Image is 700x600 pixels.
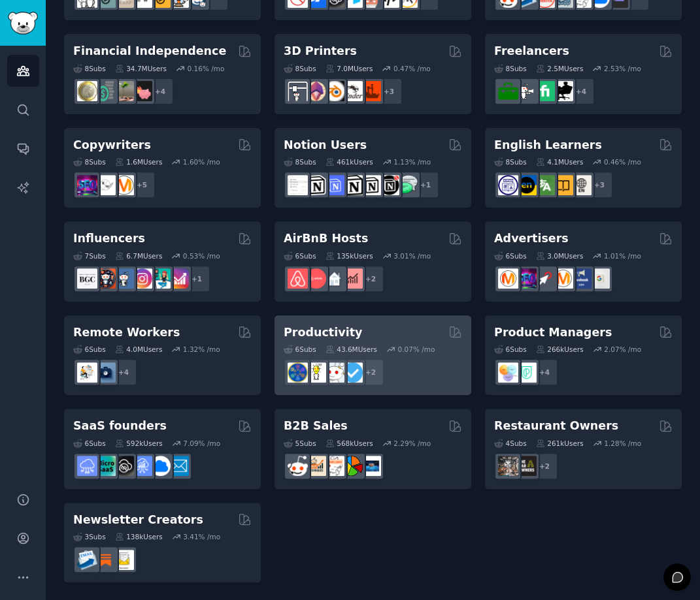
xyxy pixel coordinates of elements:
[114,268,134,289] img: Instagram
[571,268,592,289] img: FacebookAds
[183,157,220,166] div: 1.60 % /mo
[553,175,573,195] img: LearnEnglishOnReddit
[342,362,363,383] img: getdisciplined
[284,324,362,341] h2: Productivity
[516,362,537,383] img: ProductMgmt
[284,251,316,261] div: 6 Sub s
[115,64,167,73] div: 34.7M Users
[288,268,308,289] img: airbnb_hosts
[604,345,641,354] div: 2.07 % /mo
[77,175,97,195] img: SEO
[115,532,163,541] div: 138k Users
[73,64,106,73] div: 8 Sub s
[531,358,558,386] div: + 4
[115,439,163,448] div: 592k Users
[325,439,373,448] div: 568k Users
[536,345,584,354] div: 266k Users
[132,456,152,476] img: SaaSSales
[73,251,106,261] div: 7 Sub s
[284,230,368,247] h2: AirBnB Hosts
[114,550,134,570] img: Newsletters
[375,78,403,105] div: + 3
[77,362,97,383] img: RemoteJobs
[306,81,326,101] img: 3Dmodeling
[188,64,225,73] div: 0.16 % /mo
[284,418,348,434] h2: B2B Sales
[114,456,134,476] img: NoCodeSaaS
[357,358,384,386] div: + 2
[150,456,171,476] img: B2BSaaS
[494,157,527,166] div: 8 Sub s
[73,345,106,354] div: 6 Sub s
[288,81,308,101] img: 3Dprinting
[586,171,613,198] div: + 3
[498,268,518,289] img: marketing
[412,171,439,198] div: + 1
[536,439,584,448] div: 261k Users
[342,456,363,476] img: B2BSales
[553,81,573,101] img: Freelancers
[284,43,357,59] h2: 3D Printers
[361,175,381,195] img: AskNotion
[498,362,518,383] img: ProductManagement
[342,268,363,289] img: AirBnBInvesting
[73,439,106,448] div: 6 Sub s
[284,439,316,448] div: 5 Sub s
[342,81,363,101] img: ender3
[115,157,163,166] div: 1.6M Users
[494,137,602,153] h2: English Learners
[535,175,555,195] img: language_exchange
[604,439,641,448] div: 1.28 % /mo
[288,175,308,195] img: Notiontemplates
[393,64,431,73] div: 0.47 % /mo
[494,43,569,59] h2: Freelancers
[115,345,163,354] div: 4.0M Users
[393,251,431,261] div: 3.01 % /mo
[284,345,316,354] div: 6 Sub s
[132,81,152,101] img: fatFIRE
[284,137,367,153] h2: Notion Users
[325,64,373,73] div: 7.0M Users
[536,64,584,73] div: 2.5M Users
[95,456,116,476] img: microsaas
[95,175,116,195] img: KeepWriting
[324,81,344,101] img: blender
[169,268,189,289] img: InstagramGrowthTips
[146,78,174,105] div: + 4
[494,345,527,354] div: 6 Sub s
[397,175,418,195] img: NotionPromote
[393,157,431,166] div: 1.13 % /mo
[498,456,518,476] img: restaurantowners
[604,64,641,73] div: 2.53 % /mo
[183,439,220,448] div: 7.09 % /mo
[110,358,137,386] div: + 4
[531,452,558,480] div: + 2
[150,268,171,289] img: influencermarketing
[325,345,377,354] div: 43.6M Users
[516,456,537,476] img: BarOwners
[284,157,316,166] div: 8 Sub s
[73,137,151,153] h2: Copywriters
[284,64,316,73] div: 8 Sub s
[114,81,134,101] img: Fire
[516,81,537,101] img: freelance_forhire
[516,175,537,195] img: EnglishLearning
[306,268,326,289] img: AirBnBHosts
[95,81,116,101] img: FinancialPlanning
[324,268,344,289] img: rentalproperties
[494,439,527,448] div: 4 Sub s
[95,268,116,289] img: socialmedia
[604,251,641,261] div: 1.01 % /mo
[393,439,431,448] div: 2.29 % /mo
[73,512,203,528] h2: Newsletter Creators
[494,251,527,261] div: 6 Sub s
[324,362,344,383] img: productivity
[571,175,592,195] img: Learn_English
[494,230,569,247] h2: Advertisers
[494,418,618,434] h2: Restaurant Owners
[95,362,116,383] img: work
[379,175,399,195] img: BestNotionTemplates
[590,268,610,289] img: googleads
[77,268,97,289] img: BeautyGuruChatter
[494,324,612,341] h2: Product Managers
